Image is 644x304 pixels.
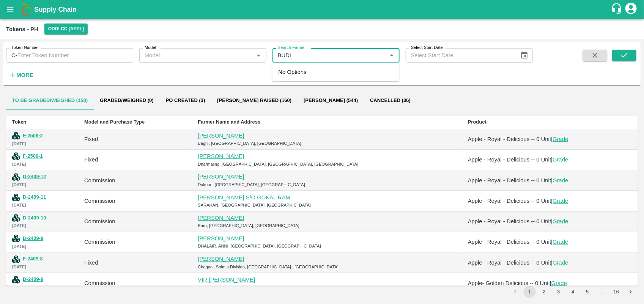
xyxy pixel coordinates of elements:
[84,259,186,267] div: Fixed
[84,176,186,185] div: Commission
[2,1,19,18] button: open drawer
[23,132,43,140] button: F-2509-2
[198,133,244,139] a: [PERSON_NAME]
[553,198,568,204] a: Grade
[198,277,255,283] a: VIR [PERSON_NAME]
[468,136,551,142] span: Apple - Royal - Delicious -- 0 Unit
[84,155,186,164] div: Fixed
[160,91,211,110] button: Po Created (3)
[142,50,252,60] input: Model
[551,136,553,142] span: |
[624,2,638,17] div: account of current user
[198,119,260,125] b: Farmer Name and Address
[468,177,551,183] span: Apple - Royal - Delicious -- 0 Unit
[198,140,456,147] div: Baghi, [GEOGRAPHIC_DATA], [GEOGRAPHIC_DATA]
[468,260,551,266] span: Apple - Royal - Delicious -- 0 Unit
[12,141,26,146] b: [DATE]
[198,181,456,188] div: Dakoon, [GEOGRAPHIC_DATA], [GEOGRAPHIC_DATA]
[198,235,244,241] a: [PERSON_NAME]
[468,218,551,224] span: Apple - Royal - Delicious -- 0 Unit
[468,239,551,245] span: Apple - Royal - Delicious -- 0 Unit
[12,244,26,249] b: [DATE]
[34,4,611,15] a: Supply Chain
[6,24,38,34] div: Tokens - PH
[551,280,567,286] a: Grade
[12,285,26,290] b: [DATE]
[468,119,487,125] b: Product
[411,45,443,51] label: Select Start Date
[550,280,551,286] span: |
[567,286,579,298] button: Go to page 4
[553,239,568,245] a: Grade
[84,135,186,143] div: Fixed
[551,239,553,245] span: |
[581,286,594,298] button: Go to page 5
[12,265,26,269] b: [DATE]
[596,288,608,296] div: …
[198,202,456,208] div: SARAHAN, [GEOGRAPHIC_DATA], [GEOGRAPHIC_DATA]
[23,152,43,161] button: F-2509-1
[12,203,26,207] b: [DATE]
[553,136,568,142] a: Grade
[11,45,39,51] label: Token Number
[198,284,456,291] div: Chagaoi, Shimla Division, [GEOGRAPHIC_DATA] , [GEOGRAPHIC_DATA]
[12,182,26,187] b: [DATE]
[12,173,20,181] img: tokensIcon
[84,238,186,246] div: Commission
[23,275,43,284] button: D-2409-8
[23,214,46,223] button: D-2409-10
[84,197,186,205] div: Commission
[16,72,33,78] strong: More
[551,198,553,204] span: |
[12,119,26,125] b: Token
[551,157,553,163] span: |
[145,45,156,51] label: Model
[12,214,20,222] img: tokensIcon
[198,161,456,168] div: Dharmaling, [GEOGRAPHIC_DATA], [GEOGRAPHIC_DATA], [GEOGRAPHIC_DATA]
[84,279,186,287] div: Commission
[611,3,624,16] div: customer-support
[6,48,133,63] div: C-
[198,256,244,262] a: [PERSON_NAME]
[12,223,26,228] b: [DATE]
[406,48,515,63] input: Select Start Date
[551,260,553,266] span: |
[12,235,20,242] img: tokensIcon
[198,263,456,270] div: Chagaoi, Shimla Division, [GEOGRAPHIC_DATA] , [GEOGRAPHIC_DATA]
[44,24,88,34] button: Select DC
[23,255,43,263] button: F-2409-8
[387,50,397,60] button: Close
[553,260,568,266] a: Grade
[254,50,263,60] button: Open
[198,215,244,221] a: [PERSON_NAME]
[6,91,94,110] button: To be Graded/Weighed (158)
[84,119,145,125] b: Model and Purchase Type
[84,217,186,226] div: Commission
[298,91,364,110] button: [PERSON_NAME] (544)
[468,198,551,204] span: Apple - Royal - Delicious -- 0 Unit
[12,194,20,201] img: tokensIcon
[553,286,565,298] button: Go to page 3
[23,172,46,181] button: D-2409-12
[94,91,160,110] button: Graded/Weighed (0)
[553,218,568,224] a: Grade
[12,152,20,160] img: tokensIcon
[198,243,456,249] div: DHALAIR, ANNI, [GEOGRAPHIC_DATA], [GEOGRAPHIC_DATA]
[198,222,456,229] div: Baro, [GEOGRAPHIC_DATA], [GEOGRAPHIC_DATA]
[625,286,637,298] button: Go to next page
[524,286,536,298] button: page 1
[34,6,77,13] b: Supply Chain
[17,48,133,63] input: Enter Token Number
[508,286,638,298] nav: pagination navigation
[275,50,385,60] input: Search Farmer
[211,91,298,110] button: [PERSON_NAME] Raised (160)
[19,2,34,17] img: logo
[278,45,306,51] label: Search Farmer
[538,286,550,298] button: Go to page 2
[23,234,43,243] button: D-2409-9
[610,286,622,298] button: Go to page 16
[12,162,26,166] b: [DATE]
[517,48,532,63] button: Choose date
[468,280,550,286] span: Apple- Golden Delicious -- 0 Unit
[12,276,20,284] img: tokensIcon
